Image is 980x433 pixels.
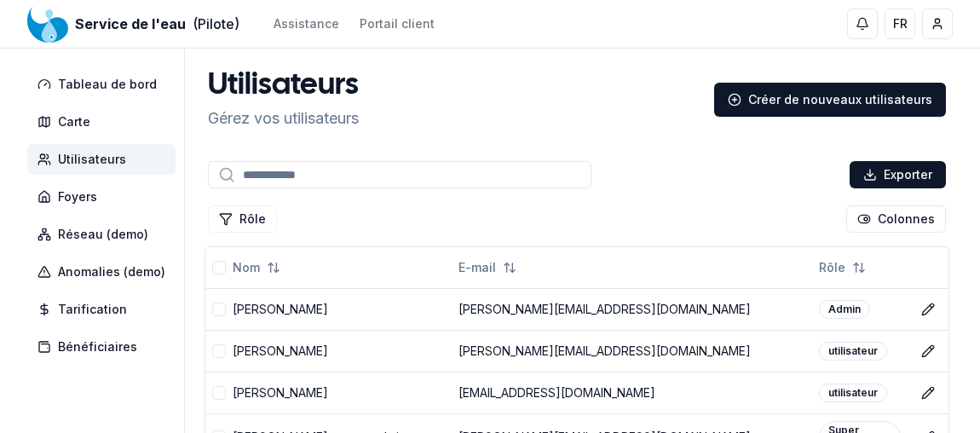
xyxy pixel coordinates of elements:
span: Bénéficiaires [58,338,137,355]
span: Service de l'eau [75,14,186,34]
a: Créer de nouveaux utilisateurs [714,83,946,117]
span: FR [893,15,908,32]
td: [PERSON_NAME] [226,288,452,330]
a: Portail client [360,15,435,32]
div: Admin [819,300,870,319]
div: utilisateur [819,342,887,361]
img: Service de l'eau Logo [27,3,68,44]
a: Tableau de bord [27,69,182,100]
a: Bénéficiaires [27,332,182,362]
a: Assistance [274,15,339,32]
span: Réseau (demo) [58,226,148,243]
a: Anomalies (demo) [27,257,182,287]
td: [PERSON_NAME] [226,372,452,413]
span: Tarification [58,301,127,318]
a: Carte [27,107,182,137]
h1: Utilisateurs [208,69,359,103]
button: Not sorted. Click to sort ascending. [222,254,291,281]
span: Tableau de bord [58,76,157,93]
a: Réseau (demo) [27,219,182,250]
td: [PERSON_NAME][EMAIL_ADDRESS][DOMAIN_NAME] [452,288,812,330]
span: Nom [233,259,260,276]
a: Utilisateurs [27,144,182,175]
button: Exporter [850,161,946,188]
button: Cocher les colonnes [846,205,946,233]
a: Foyers [27,182,182,212]
button: Sélectionner la ligne [212,344,226,358]
button: Not sorted. Click to sort ascending. [809,254,876,281]
button: Not sorted. Click to sort ascending. [448,254,527,281]
span: Foyers [58,188,97,205]
button: FR [885,9,915,39]
span: Anomalies (demo) [58,263,165,280]
a: Tarification [27,294,182,325]
div: utilisateur [819,384,887,402]
td: [PERSON_NAME] [226,330,452,372]
span: Rôle [819,259,845,276]
button: Filtrer les lignes [208,205,277,233]
button: Sélectionner la ligne [212,303,226,316]
button: Sélectionner la ligne [212,386,226,400]
p: Gérez vos utilisateurs [208,107,359,130]
span: E-mail [458,259,496,276]
td: [EMAIL_ADDRESS][DOMAIN_NAME] [452,372,812,413]
a: Service de l'eau(Pilote) [27,14,239,34]
button: Tout sélectionner [212,261,226,274]
span: Utilisateurs [58,151,126,168]
td: [PERSON_NAME][EMAIL_ADDRESS][DOMAIN_NAME] [452,330,812,372]
span: (Pilote) [193,14,239,34]
span: Carte [58,113,90,130]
